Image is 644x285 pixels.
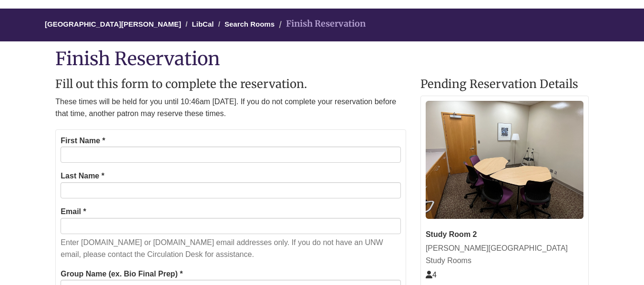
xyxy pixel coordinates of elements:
nav: Breadcrumb [55,9,588,41]
p: Enter [DOMAIN_NAME] or [DOMAIN_NAME] email addresses only. If you do not have an UNW email, pleas... [61,236,401,261]
label: Group Name (ex. Bio Final Prep) * [61,268,183,280]
label: Email * [61,206,86,218]
h2: Fill out this form to complete the reservation. [55,78,406,90]
label: First Name * [61,135,105,147]
a: [GEOGRAPHIC_DATA][PERSON_NAME] [45,20,181,28]
img: Study Room 2 [426,101,583,219]
div: Study Room 2 [426,228,583,241]
span: The capacity of this space [426,271,437,279]
h1: Finish Reservation [55,49,588,69]
a: Search Rooms [225,20,275,28]
div: [PERSON_NAME][GEOGRAPHIC_DATA] Study Rooms [426,242,583,266]
label: Last Name * [61,170,104,182]
a: LibCal [192,20,214,28]
li: Finish Reservation [276,17,366,31]
p: These times will be held for you until 10:46am [DATE]. If you do not complete your reservation be... [55,96,406,120]
h2: Pending Reservation Details [420,78,589,90]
